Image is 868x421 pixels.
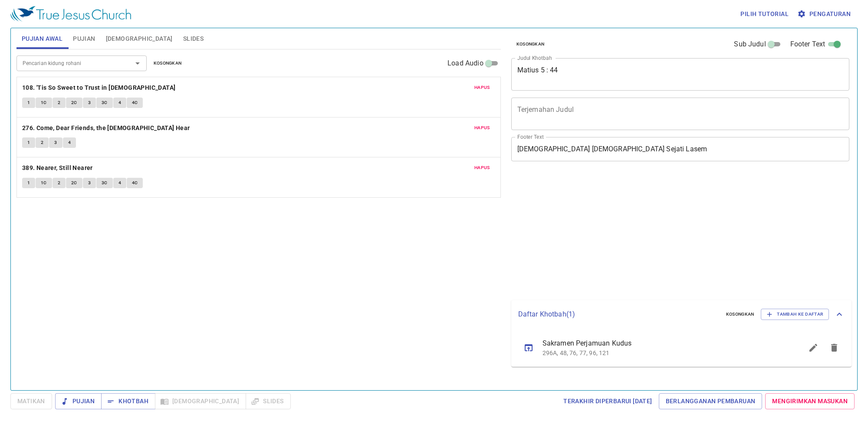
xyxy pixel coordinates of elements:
button: 1C [36,98,52,108]
button: 3 [83,178,96,188]
button: 3 [49,137,62,148]
span: 3 [54,139,57,147]
span: 1 [27,179,30,187]
button: 108. 'Tis So Sweet to Trust in [DEMOGRAPHIC_DATA] [22,82,177,93]
p: Daftar Khotbah ( 1 ) [518,309,719,320]
span: Berlangganan Pembaruan [666,396,756,407]
span: 4C [132,179,138,187]
span: Terakhir Diperbarui [DATE] [563,396,652,407]
textarea: Matius 5 : 44 [517,66,844,82]
span: 4 [68,139,71,147]
button: Khotbah [101,393,155,409]
button: 1 [22,98,35,108]
div: Daftar Khotbah(1)KosongkanTambah ke Daftar [511,300,852,329]
span: 1 [27,99,30,107]
button: Hapus [469,82,495,93]
span: 4C [132,99,138,107]
span: 4 [118,179,121,187]
span: 2 [41,139,43,147]
button: 276. Come, Dear Friends, the [DEMOGRAPHIC_DATA] Hear [22,123,191,134]
b: 108. 'Tis So Sweet to Trust in [DEMOGRAPHIC_DATA] [22,82,176,93]
iframe: from-child [508,170,783,297]
span: Pujian [73,33,95,44]
button: Kosongkan [721,309,759,320]
button: 389. Nearer, Still Nearer [22,163,94,173]
span: Hapus [474,164,490,172]
button: 3C [96,98,113,108]
span: Kosongkan [154,59,182,67]
button: Tambah ke Daftar [761,309,829,320]
p: 296A, 48, 76, 77, 96, 121 [542,349,783,357]
button: 3 [83,98,96,108]
span: 2 [58,99,60,107]
button: Open [132,57,144,69]
button: 4C [127,98,143,108]
b: 389. Nearer, Still Nearer [22,163,93,173]
span: Kosongkan [726,310,754,318]
span: Sakramen Perjamuan Kudus [542,338,783,349]
button: 1C [36,178,52,188]
span: Hapus [474,84,490,91]
span: Load Audio [447,58,483,69]
button: 2 [36,137,49,148]
span: 2C [71,99,77,107]
b: 276. Come, Dear Friends, the [DEMOGRAPHIC_DATA] Hear [22,123,190,134]
button: 3C [96,178,113,188]
button: Hapus [469,123,495,133]
a: Mengirimkan Masukan [765,393,855,409]
span: 2C [71,179,77,187]
a: Terakhir Diperbarui [DATE] [560,393,655,409]
span: 3 [88,179,91,187]
span: Slides [183,33,204,44]
span: Tambah ke Daftar [766,310,823,318]
button: 4 [113,98,126,108]
span: Pujian Awal [22,33,62,44]
button: Pilih tutorial [737,6,792,22]
span: Pilih tutorial [740,9,789,20]
button: Kosongkan [148,58,187,69]
ul: sermon lineup list [511,329,852,367]
button: 4C [127,178,143,188]
span: Khotbah [108,396,148,407]
button: Hapus [469,163,495,173]
span: 2 [58,179,60,187]
span: 3 [88,99,91,107]
span: 4 [118,99,121,107]
span: 3C [102,99,108,107]
span: Pengaturan [799,9,851,20]
span: [DEMOGRAPHIC_DATA] [106,33,173,44]
button: 1 [22,137,35,148]
span: Mengirimkan Masukan [772,396,848,407]
span: 1 [27,139,30,147]
button: Kosongkan [511,39,550,49]
button: 1 [22,178,35,188]
a: Berlangganan Pembaruan [659,393,763,409]
button: Pengaturan [796,6,854,22]
img: True Jesus Church [10,6,131,22]
button: 4 [113,178,126,188]
button: 2 [53,178,66,188]
span: Kosongkan [516,40,545,48]
span: 3C [102,179,108,187]
span: Pujian [62,396,95,407]
button: 2C [66,178,82,188]
span: Sub Judul [734,39,766,49]
span: 1C [41,99,47,107]
button: 2C [66,98,82,108]
span: 1C [41,179,47,187]
button: 2 [53,98,66,108]
button: Pujian [55,393,102,409]
span: Hapus [474,124,490,132]
span: Footer Text [790,39,825,49]
button: 4 [63,137,76,148]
